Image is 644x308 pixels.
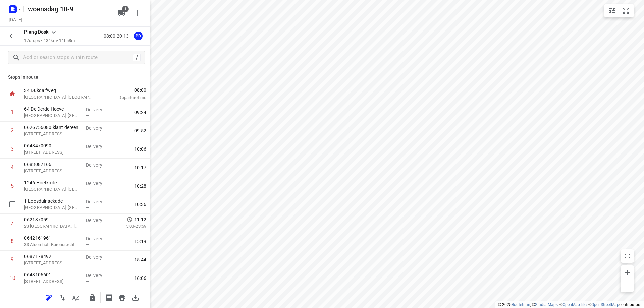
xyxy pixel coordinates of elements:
p: 34 Dukdalfweg [24,87,94,94]
p: 0683087166 [24,161,80,168]
p: Delivery [86,162,111,168]
div: 5 [11,183,14,189]
span: — [86,260,89,265]
span: 10:28 [134,183,146,189]
p: 1246 Hoefkade [24,179,80,186]
span: — [86,168,89,173]
p: 17 stops • 434km • 11h58m [24,38,75,44]
span: Download route [129,294,142,300]
p: [GEOGRAPHIC_DATA], [GEOGRAPHIC_DATA] [24,186,80,193]
p: Departure time [102,94,146,101]
p: 14 Taselaarstraat, Rotterdam [24,278,80,285]
p: Delivery [86,272,111,279]
p: [GEOGRAPHIC_DATA], [GEOGRAPHIC_DATA] [24,204,80,211]
svg: Early [126,216,133,223]
span: Reoptimize route [42,294,56,300]
span: 10:36 [134,201,146,208]
div: 8 [11,238,14,244]
p: 0648470090 [24,142,80,149]
button: Fit zoom [619,4,633,17]
div: 10 [9,275,15,281]
li: © 2025 , © , © © contributors [498,302,641,307]
p: 0687178492 [24,253,80,260]
span: Reverse route [56,294,69,300]
a: Stadia Maps [535,302,558,307]
span: Sort by time window [69,294,83,300]
span: — [86,113,89,118]
button: PD [131,29,145,43]
div: 9 [11,256,14,263]
span: — [86,205,89,210]
p: Delivery [86,143,111,150]
span: 10:06 [134,146,146,152]
p: [GEOGRAPHIC_DATA], [GEOGRAPHIC_DATA] [24,94,94,101]
h5: Project date [6,16,25,23]
p: 062137059 [24,216,80,223]
p: [STREET_ADDRESS] [24,168,80,174]
button: 1 [115,6,128,20]
span: — [86,150,89,155]
p: 33 Alsemhof, Barendrecht [24,241,80,248]
p: Delivery [86,198,111,205]
p: [GEOGRAPHIC_DATA], [GEOGRAPHIC_DATA] [24,112,80,119]
p: Delivery [86,125,111,131]
span: 16:06 [134,275,146,282]
p: Pleng Doski [24,28,50,36]
p: 1 Loosduinsekade [24,198,80,204]
div: / [133,54,141,61]
span: — [86,242,89,247]
span: 10:17 [134,164,146,171]
span: Print shipping labels [102,294,115,300]
p: Delivery [86,106,111,113]
p: 23 Portlandstraat, Rotterdam [24,223,80,230]
span: — [86,224,89,229]
p: 0642161961 [24,235,80,241]
p: 98 Van Heurnstraat, Voorburg [24,149,80,156]
div: PD [134,32,143,40]
p: Delivery [86,217,111,224]
span: 11:12 [134,216,146,223]
span: 08:00 [102,87,146,94]
button: More [131,6,144,20]
p: 0643106601 [24,271,80,278]
span: — [86,279,89,284]
span: Print route [115,294,129,300]
p: Delivery [86,180,111,187]
span: — [86,187,89,192]
a: OpenStreetMap [591,302,619,307]
p: 103 Fregatsingel, Den Haag [24,131,80,137]
p: Delivery [86,235,111,242]
div: 4 [11,164,14,171]
span: 15:44 [134,256,146,263]
p: Delivery [86,254,111,260]
span: 1 [122,6,129,12]
span: Select [6,198,19,211]
span: — [86,131,89,136]
div: 3 [11,146,14,152]
div: 2 [11,127,14,134]
p: 08:00-20:13 [104,33,131,40]
div: 1 [11,109,14,115]
p: 92 Badhuisstraat, Papendrecht [24,260,80,266]
p: 15:00-23:59 [113,223,146,230]
p: 0626756080 klant dereen [24,124,80,131]
a: OpenMapTiles [562,302,588,307]
h5: woensdag 10-9 [25,4,112,14]
p: Stops in route [8,74,142,81]
span: 09:52 [134,127,146,134]
input: Add or search stops within route [23,53,133,63]
span: 15:19 [134,238,146,245]
div: small contained button group [604,4,634,17]
button: Lock route [86,291,99,304]
div: 7 [11,220,14,226]
span: 09:24 [134,109,146,116]
a: Routetitan [512,302,530,307]
p: 64 De Derde Hoeve [24,106,80,112]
